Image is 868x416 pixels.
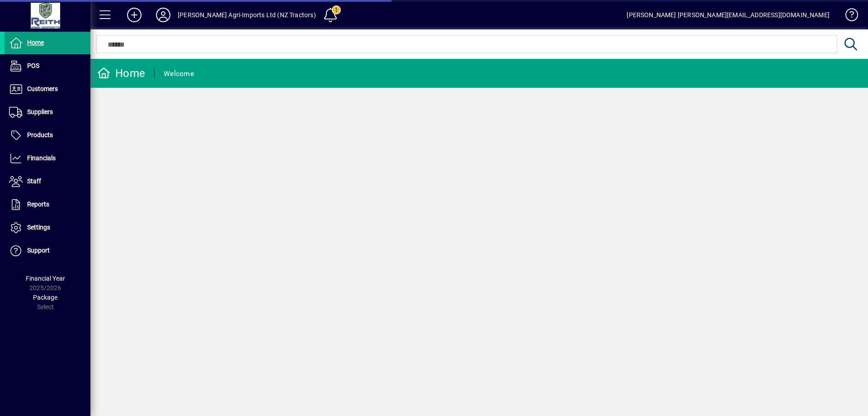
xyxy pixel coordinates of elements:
[5,147,90,170] a: Financials
[27,177,41,185] span: Staff
[27,108,53,115] span: Suppliers
[27,85,58,92] span: Customers
[5,170,90,193] a: Staff
[27,39,44,46] span: Home
[627,8,830,22] div: [PERSON_NAME] [PERSON_NAME][EMAIL_ADDRESS][DOMAIN_NAME]
[149,7,178,23] button: Profile
[97,66,145,81] div: Home
[27,62,39,69] span: POS
[27,247,50,254] span: Support
[27,224,50,231] span: Settings
[178,8,316,22] div: [PERSON_NAME] Agri-Imports Ltd (NZ Tractors)
[27,154,56,162] span: Financials
[5,78,90,100] a: Customers
[5,101,90,124] a: Suppliers
[164,67,194,81] div: Welcome
[27,131,53,139] span: Products
[33,294,57,301] span: Package
[5,193,90,216] a: Reports
[5,124,90,147] a: Products
[5,239,90,262] a: Support
[26,275,65,282] span: Financial Year
[839,2,857,31] a: Knowledge Base
[27,201,49,208] span: Reports
[5,216,90,239] a: Settings
[5,55,90,77] a: POS
[120,7,149,23] button: Add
